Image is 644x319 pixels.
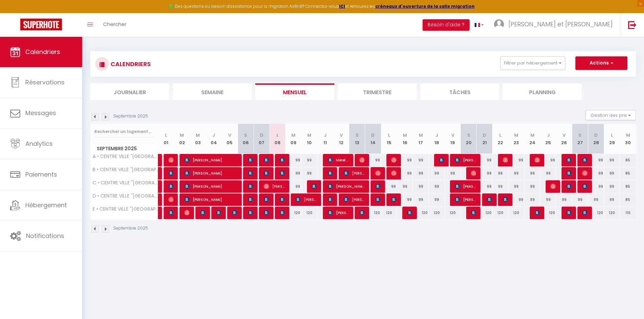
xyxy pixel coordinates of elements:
span: van Rooij Lotte [168,206,174,219]
abbr: S [578,132,581,138]
th: 03 [190,124,206,154]
abbr: S [244,132,247,138]
div: 99 [365,154,381,166]
div: 99 [604,193,620,206]
th: 16 [397,124,413,154]
div: 99 [397,154,413,166]
div: 110 [620,207,636,219]
span: Analytics [25,139,53,148]
th: 21 [477,124,493,154]
th: 22 [493,124,508,154]
span: [PERSON_NAME] [582,180,588,193]
abbr: D [483,132,486,138]
div: 99 [381,180,397,193]
a: [PERSON_NAME] [158,180,162,193]
abbr: D [594,132,598,138]
span: A • CENTRE VILLE "[GEOGRAPHIC_DATA], Dégustation, Parking" [92,154,159,159]
a: [PERSON_NAME] [158,207,162,219]
abbr: M [514,132,518,138]
span: [PERSON_NAME] et [PERSON_NAME] [508,20,613,28]
span: [PERSON_NAME] [455,180,476,193]
div: 120 [540,207,556,219]
abbr: S [467,132,470,138]
th: 14 [365,124,381,154]
span: [PERSON_NAME] [168,167,174,180]
span: [PERSON_NAME] [280,154,285,166]
div: 85 [620,154,636,166]
abbr: L [611,132,613,138]
div: 99 [508,193,524,206]
span: [PERSON_NAME] [471,167,476,180]
span: Septembre 2025 [91,144,158,154]
li: Journalier [90,83,169,100]
th: 06 [238,124,254,154]
th: 04 [206,124,222,154]
div: 120 [508,207,524,219]
th: 05 [222,124,238,154]
div: 120 [588,207,604,219]
div: 99 [540,193,556,206]
span: [PERSON_NAME] [264,206,269,219]
div: 99 [540,167,556,180]
span: [PERSON_NAME] [566,154,572,166]
div: 99 [413,154,429,166]
div: 99 [508,167,524,180]
span: [PERSON_NAME] [439,154,444,166]
th: 25 [540,124,556,154]
span: [PERSON_NAME] [359,154,365,166]
span: [PERSON_NAME] [343,167,365,180]
span: Notifications [26,232,64,240]
abbr: S [356,132,359,138]
th: 24 [524,124,540,154]
div: 99 [588,180,604,193]
span: [PERSON_NAME] [566,180,572,193]
div: 99 [429,180,445,193]
span: [PERSON_NAME] [248,154,253,166]
span: [PERSON_NAME] [328,206,349,219]
span: E • CENTRE VILLE "[GEOGRAPHIC_DATA], Dégustation, Parking" [92,207,159,212]
div: 99 [524,180,540,193]
span: Chercher [103,21,126,28]
h3: CALENDRIERS [109,56,151,72]
th: 27 [572,124,588,154]
th: 13 [349,124,365,154]
span: [PERSON_NAME] [455,154,476,166]
a: Chercher [98,13,132,37]
th: 29 [604,124,620,154]
span: Hébergement [25,201,67,209]
span: [PERSON_NAME] [550,180,556,193]
span: [PERSON_NAME] [184,154,237,166]
span: [PERSON_NAME] [264,180,285,193]
span: [PERSON_NAME] [487,193,492,206]
span: [PERSON_NAME] [280,193,285,206]
div: 99 [604,167,620,180]
div: 99 [508,180,524,193]
span: [PERSON_NAME] [503,193,508,206]
abbr: V [228,132,231,138]
abbr: V [340,132,343,138]
span: [PERSON_NAME] [168,154,174,166]
div: 99 [397,167,413,180]
li: Planning [503,83,582,100]
abbr: M [180,132,184,138]
img: Super Booking [20,19,62,30]
span: [PERSON_NAME] [566,206,572,219]
span: ⁨[PERSON_NAME]⁩ Akkerman [503,154,508,166]
abbr: J [324,132,327,138]
abbr: M [307,132,311,138]
div: 99 [540,154,556,166]
span: [PERSON_NAME] [375,167,381,180]
abbr: L [499,132,501,138]
span: [PERSON_NAME] [264,167,269,180]
div: 99 [572,193,588,206]
span: [PERSON_NAME] [566,167,572,180]
div: 120 [493,207,508,219]
span: [PERSON_NAME] [184,180,237,193]
th: 26 [556,124,572,154]
div: 99 [588,193,604,206]
div: 99 [604,154,620,166]
div: 99 [413,193,429,206]
div: 120 [301,207,317,219]
span: [PERSON_NAME] [391,193,397,206]
abbr: M [419,132,423,138]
